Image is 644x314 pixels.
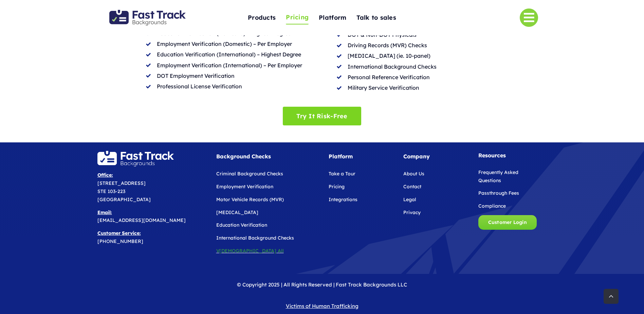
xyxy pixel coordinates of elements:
[97,172,151,202] span: [STREET_ADDRESS] STE 103-223 [GEOGRAPHIC_DATA]
[216,196,284,203] a: Motor Vehicle Records (MVR)
[248,13,276,23] span: Products
[216,235,294,241] a: International Background Checks
[478,215,537,230] a: Customer Login
[296,112,347,120] span: Try It Risk-Free
[97,209,112,215] b: Email:
[219,248,284,254] span: [DEMOGRAPHIC_DATA] All
[403,184,421,190] a: Contact
[348,41,508,50] p: Driving Records (MVR) Checks
[478,169,518,184] a: Frequently Asked Questions
[478,203,506,209] a: Compliance
[329,171,355,177] a: Take a Tour
[286,303,358,309] a: Victims of Human Trafficking
[216,222,267,228] a: Education Verification
[216,153,271,160] strong: Background Checks
[97,230,141,236] b: Customer Service:
[157,61,322,70] p: Employment Verification (International) – Per Employer
[97,217,186,223] span: [EMAIL_ADDRESS][DOMAIN_NAME]
[216,248,219,254] span: V
[319,11,346,25] a: Platform
[157,71,322,81] div: DOT Employment Verification
[109,10,186,25] img: Fast Track Backgrounds Logo
[356,11,396,25] a: Talk to sales
[157,39,322,49] p: Employment Verification (Domestic) – Per Employer
[403,153,430,160] strong: Company
[319,13,346,23] span: Platform
[478,152,506,159] strong: Resources
[478,190,519,196] a: Passthrough Fees
[97,172,113,178] u: Office:
[403,171,424,177] a: About Us
[403,196,416,203] a: Legal
[237,281,407,288] span: © Copyright 2025 | All Rights Reserved | Fast Track Backgrounds LLC
[157,82,322,91] p: Professional License Verification
[286,11,309,25] a: Pricing
[403,209,421,215] a: Privacy
[157,50,322,59] p: Education Verification (International) – Highest Degree
[348,51,508,60] p: [MEDICAL_DATA] (ie. 10-panel)
[109,9,186,16] a: Fast Track Backgrounds Logo
[348,83,508,92] p: Military Service Verification
[348,73,508,82] p: Personal Reference Verification
[329,153,353,160] strong: Platform
[520,8,538,27] a: Link to #
[283,107,361,125] a: Try It Risk-Free
[216,209,258,215] a: [MEDICAL_DATA]
[216,171,283,177] a: Criminal Background Checks
[216,248,284,254] a: V[DEMOGRAPHIC_DATA] All
[216,184,273,190] a: Employment Verification
[329,184,345,190] a: Pricing
[97,150,174,157] a: FastTrackLogo-Reverse@2x
[214,1,430,35] nav: One Page
[286,12,309,23] span: Pricing
[488,220,527,225] span: Customer Login
[348,62,508,71] div: International Background Checks
[329,196,357,203] a: Integrations
[97,238,143,244] span: [PHONE_NUMBER]
[356,13,396,23] span: Talk to sales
